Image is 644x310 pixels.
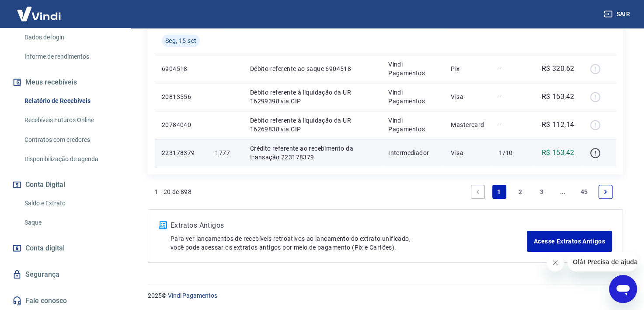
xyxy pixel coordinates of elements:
button: Sair [602,6,634,22]
p: R$ 153,42 [542,148,574,158]
p: Crédito referente ao recebimento da transação 223178379 [250,144,374,162]
p: - [499,64,525,73]
p: 20813556 [162,92,201,101]
button: Meus recebíveis [10,73,120,92]
p: Vindi Pagamentos [388,88,437,106]
span: Seg, 15 set [165,36,196,45]
a: Conta digital [10,239,120,258]
p: 6904518 [162,64,201,73]
button: Conta Digital [10,175,120,194]
img: Vindi [10,0,67,27]
a: Relatório de Recebíveis [21,92,120,110]
p: 1 - 20 de 898 [155,187,191,196]
p: -R$ 112,14 [540,120,574,130]
a: Previous page [471,185,485,199]
p: Vindi Pagamentos [388,60,437,77]
iframe: Fechar mensagem [547,254,564,271]
p: Visa [451,148,485,157]
span: Olá! Precisa de ajuda? [5,6,73,13]
a: Segurança [10,265,120,284]
a: Vindi Pagamentos [168,292,217,299]
p: 2025 © [148,291,623,300]
p: Mastercard [451,120,485,129]
p: -R$ 153,42 [540,92,574,102]
a: Jump forward [556,185,570,199]
p: Débito referente à liquidação da UR 16299398 via CIP [250,88,374,106]
a: Next page [599,185,613,199]
img: ícone [159,221,167,229]
a: Disponibilização de agenda [21,150,120,168]
p: Intermediador [388,148,437,157]
p: Débito referente ao saque 6904518 [250,64,374,73]
a: Saque [21,214,120,232]
p: 1/10 [499,148,525,157]
a: Page 3 [535,185,549,199]
p: Visa [451,92,485,101]
a: Acesse Extratos Antigos [527,231,612,252]
p: 20784040 [162,120,201,129]
p: 223178379 [162,148,201,157]
span: Conta digital [25,242,65,254]
p: Para ver lançamentos de recebíveis retroativos ao lançamento do extrato unificado, você pode aces... [171,234,527,252]
a: Dados de login [21,28,120,46]
p: -R$ 320,62 [540,63,574,74]
iframe: Mensagem da empresa [567,252,637,271]
p: Extratos Antigos [171,220,527,231]
a: Informe de rendimentos [21,48,120,66]
p: 1777 [215,148,236,157]
a: Recebíveis Futuros Online [21,111,120,129]
a: Page 45 [577,185,592,199]
a: Page 2 [513,185,527,199]
a: Saldo e Extrato [21,194,120,212]
a: Page 1 is your current page [492,185,506,199]
p: Vindi Pagamentos [388,116,437,134]
p: - [499,120,525,129]
ul: Pagination [467,181,616,202]
p: - [499,92,525,101]
p: Débito referente à liquidação da UR 16269838 via CIP [250,116,374,134]
p: Pix [451,64,485,73]
a: Contratos com credores [21,131,120,149]
iframe: Botão para abrir a janela de mensagens [609,275,637,303]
